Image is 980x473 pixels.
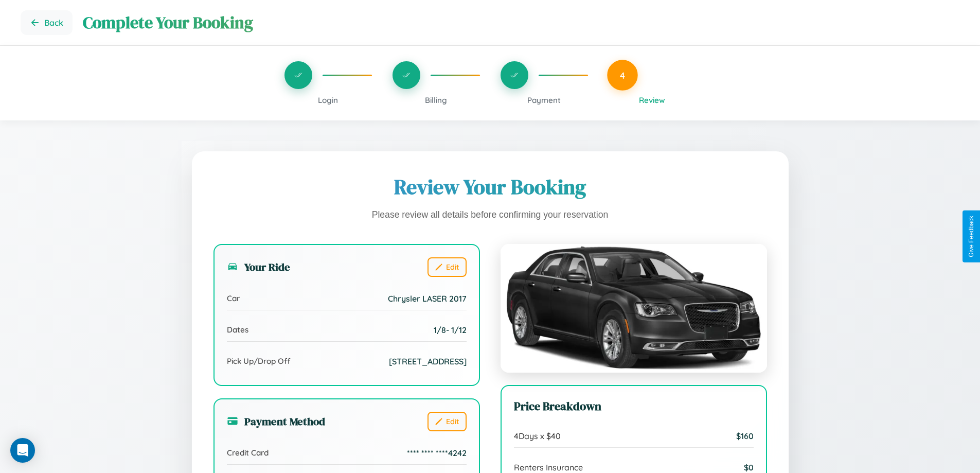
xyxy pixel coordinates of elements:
h3: Price Breakdown [514,398,754,414]
span: Chrysler LASER 2017 [388,293,467,304]
span: Renters Insurance [514,462,583,472]
h1: Complete Your Booking [83,11,959,34]
span: Login [318,95,338,105]
span: Review [639,95,665,105]
span: 4 Days x $ 40 [514,431,561,441]
span: 1 / 8 - 1 / 12 [434,325,467,335]
span: $ 160 [736,431,754,441]
h1: Review Your Booking [213,173,767,201]
span: Payment [527,95,561,105]
img: Chrysler LASER [501,244,767,373]
h3: Payment Method [227,414,325,429]
h3: Your Ride [227,259,290,274]
span: Car [227,293,240,303]
span: $ 0 [744,462,754,472]
span: Billing [425,95,447,105]
button: Go back [21,10,73,35]
span: Dates [227,325,248,335]
span: Credit Card [227,448,269,458]
div: Give Feedback [968,216,975,257]
span: Pick Up/Drop Off [227,356,291,366]
span: 4 [620,69,625,81]
span: [STREET_ADDRESS] [389,356,467,366]
div: Open Intercom Messenger [10,438,35,463]
button: Edit [427,412,467,431]
button: Edit [427,257,467,277]
p: Please review all details before confirming your reservation [213,207,767,223]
